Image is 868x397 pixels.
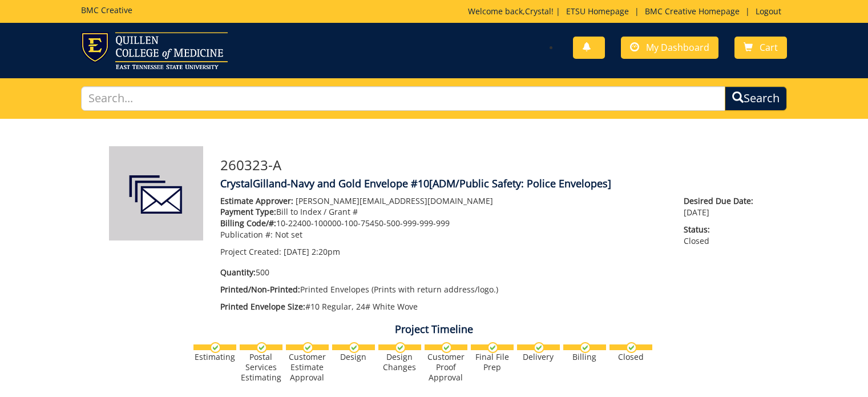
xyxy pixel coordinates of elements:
p: Bill to Index / Grant # [220,206,667,218]
a: My Dashboard [621,37,718,59]
img: checkmark [580,342,591,353]
img: checkmark [349,342,360,353]
span: Project Created: [220,246,281,257]
div: Customer Proof Approval [425,352,467,383]
a: ETSU Homepage [560,6,635,17]
div: Estimating [193,352,236,362]
a: Cart [734,37,787,59]
div: Customer Estimate Approval [286,352,329,383]
h4: Project Timeline [100,324,768,335]
p: [PERSON_NAME][EMAIL_ADDRESS][DOMAIN_NAME] [220,195,667,207]
p: [DATE] [684,195,759,218]
p: Closed [684,224,759,247]
span: Cart [760,41,778,54]
a: Logout [750,6,787,17]
span: Printed/Non-Printed: [220,284,300,295]
h3: 260323-A [220,158,760,173]
span: [ADM/Public Safety: Police Envelopes] [429,177,611,190]
div: Delivery [517,352,560,362]
h4: CrystalGilland-Navy and Gold Envelope #10 [220,178,760,190]
img: checkmark [395,342,406,353]
div: Final File Prep [471,352,514,372]
a: Crystal [525,6,551,17]
span: Desired Due Date: [684,195,759,207]
input: Search... [81,86,726,111]
span: Payment Type: [220,206,276,217]
button: Search [725,86,787,111]
span: Not set [275,229,302,240]
p: #10 Regular, 24# White Wove [220,301,667,312]
div: Billing [563,352,606,362]
img: checkmark [487,342,498,353]
p: 10-22400-100000-100-75450-500-999-999-999 [220,218,667,229]
div: Postal Services Estimating [240,352,282,383]
img: checkmark [534,342,544,353]
span: Status: [684,224,759,235]
h5: BMC Creative [81,6,132,14]
div: Design [332,352,375,362]
p: Welcome back, ! | | | [468,6,787,17]
a: BMC Creative Homepage [639,6,745,17]
img: Product featured image [109,146,203,240]
span: Publication #: [220,229,273,240]
p: 500 [220,267,667,278]
span: [DATE] 2:20pm [284,246,340,257]
img: checkmark [441,342,452,353]
span: Printed Envelope Size: [220,301,305,312]
p: Printed Envelopes (Prints with return address/logo.) [220,284,667,295]
img: checkmark [302,342,313,353]
span: Billing Code/#: [220,218,276,228]
img: checkmark [256,342,267,353]
img: checkmark [210,342,221,353]
span: My Dashboard [646,41,709,54]
img: checkmark [626,342,637,353]
span: Estimate Approver: [220,195,293,206]
span: Quantity: [220,267,256,278]
div: Closed [609,352,652,362]
img: ETSU logo [81,32,228,69]
div: Design Changes [378,352,421,372]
